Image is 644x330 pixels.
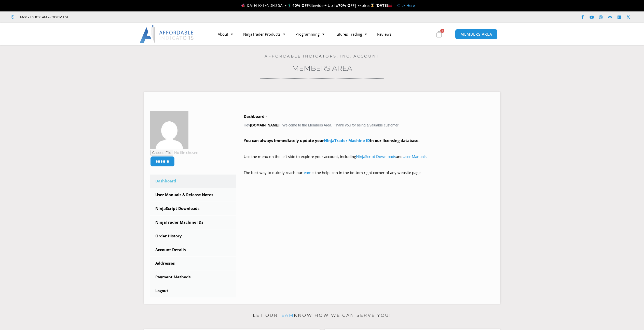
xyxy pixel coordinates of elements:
img: 🎉 [241,4,245,7]
strong: You can always immediately update your in our licensing database. [244,138,419,143]
a: NinjaTrader Machine IDs [150,216,236,229]
a: Logout [150,284,236,297]
p: Use the menu on the left side to explore your account, including and . [244,153,494,167]
a: Affordable Indicators, Inc. Account [265,54,379,59]
span: Mon - Fri: 8:00 AM – 6:00 PM EST [19,14,68,20]
a: team [278,313,294,318]
a: MEMBERS AREA [455,29,498,39]
a: 1 [428,27,450,41]
strong: [DOMAIN_NAME] [250,123,279,127]
a: Addresses [150,257,236,270]
a: NinjaScript Downloads [356,154,396,159]
iframe: Customer reviews powered by Trustpilot [76,15,152,20]
a: Futures Trading [330,28,372,40]
a: Programming [290,28,330,40]
a: User Manuals [403,154,427,159]
span: 1 [440,29,444,33]
a: Click Here [397,3,415,8]
span: [DATE] EXTENDED SALE 🏌️‍♂️ Sitewide + Up To | Expires [240,3,376,8]
span: MEMBERS AREA [460,32,492,36]
a: team [303,170,311,175]
a: Members Area [292,64,352,73]
p: Let our know how we can serve you! [144,311,500,320]
img: ddac042a68200f54011a0bcb058449f8177b4a29c420c79b9164dde479c8695c [150,111,188,149]
b: Dashboard – [244,114,268,119]
strong: 40% OFF [292,3,309,8]
strong: 70% OFF [338,3,354,8]
a: NinjaScript Downloads [150,202,236,215]
img: ⌛ [371,4,374,7]
div: Hey ! Welcome to the Members Area. Thank you for being a valuable customer! [244,113,494,183]
a: User Manuals & Release Notes [150,188,236,202]
a: About [213,28,238,40]
a: Account Details [150,243,236,256]
a: Reviews [372,28,396,40]
nav: Menu [213,28,434,40]
img: 🏭 [388,4,392,7]
strong: [DATE] [376,3,392,8]
a: NinjaTrader Machine ID [324,138,370,143]
a: Dashboard [150,175,236,188]
nav: Account pages [150,175,236,297]
a: Order History [150,229,236,243]
a: Payment Methods [150,270,236,284]
a: NinjaTrader Products [238,28,290,40]
p: The best way to quickly reach our is the help icon in the bottom right corner of any website page! [244,169,494,183]
img: LogoAI | Affordable Indicators – NinjaTrader [140,25,194,43]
